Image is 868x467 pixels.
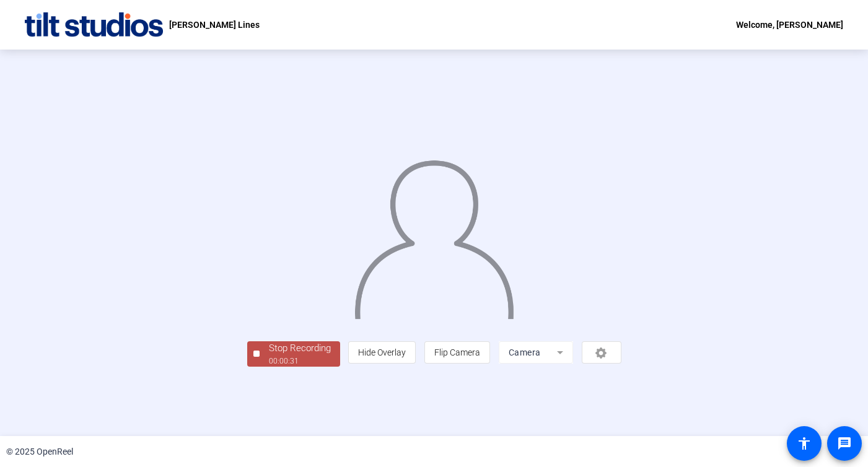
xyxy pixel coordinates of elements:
[434,347,480,357] span: Flip Camera
[348,341,416,364] button: Hide Overlay
[837,436,852,451] mat-icon: message
[269,341,331,356] div: Stop Recording
[247,341,340,367] button: Stop Recording00:00:31
[6,445,73,458] div: © 2025 OpenReel
[797,436,812,451] mat-icon: accessibility
[358,347,406,357] span: Hide Overlay
[169,17,260,32] p: [PERSON_NAME] Lines
[25,12,163,37] img: OpenReel logo
[424,341,490,364] button: Flip Camera
[269,356,331,367] div: 00:00:31
[353,151,515,319] img: overlay
[736,17,843,32] div: Welcome, [PERSON_NAME]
